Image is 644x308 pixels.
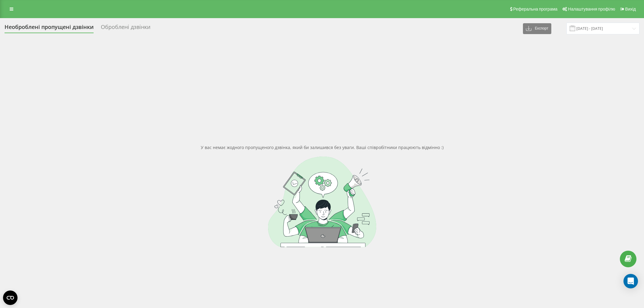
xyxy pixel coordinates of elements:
[101,24,150,33] div: Оброблені дзвінки
[5,24,94,33] div: Необроблені пропущені дзвінки
[3,291,18,305] button: Open CMP widget
[625,7,636,11] span: Вихід
[568,7,615,11] span: Налаштування профілю
[523,23,551,34] button: Експорт
[623,274,638,288] div: Open Intercom Messenger
[513,7,558,11] span: Реферальна програма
